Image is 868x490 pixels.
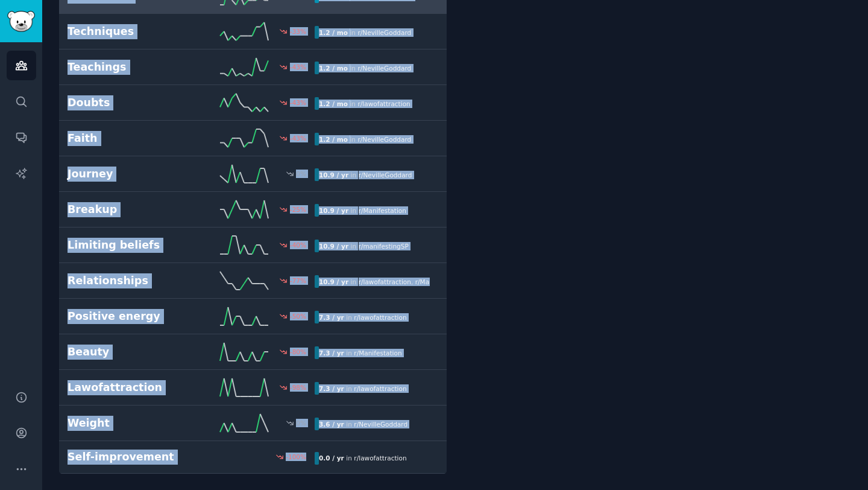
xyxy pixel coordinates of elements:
b: 1.2 / mo [319,65,348,72]
span: r/ NevilleGoddard [359,171,412,179]
div: in [315,452,411,465]
span: r/ NevilleGoddard [357,65,411,72]
a: Lawofattraction-98%7.3 / yrin r/lawofattraction [59,370,447,406]
h2: Beauty [68,345,191,360]
h2: Breakup [68,202,191,217]
span: r/ lawofattraction [359,278,411,285]
div: in [315,133,415,145]
span: r/ NevilleGoddard [354,421,407,428]
a: Teachings-43%1.2 / moin r/NevilleGoddard [59,49,447,85]
div: -40 % [290,241,306,249]
span: r/ Manifestation [359,207,406,214]
div: -43 % [290,63,306,71]
div: -43 % [290,98,306,107]
div: -77 % [290,276,306,285]
b: 7.3 / yr [319,385,344,392]
h2: Doubts [68,95,191,110]
span: r/ lawofattraction [354,385,406,392]
span: r/ NevilleGoddard [357,29,411,36]
div: in [315,275,430,288]
a: Beauty-80%7.3 / yrin r/Manifestation [59,334,447,370]
span: r/ NevilleGoddard [357,136,411,143]
a: Faith-43%1.2 / moin r/NevilleGoddard [59,121,447,156]
span: r/ Manifestation [354,349,401,357]
div: in [315,26,415,39]
a: Limiting beliefs-40%10.9 / yrin r/manifestingSP [59,227,447,263]
div: 0 % [296,419,306,427]
a: Positive energy-50%7.3 / yrin r/lawofattraction [59,299,447,334]
div: -50 % [290,312,306,320]
div: in [315,382,411,395]
b: 7.3 / yr [319,349,344,357]
a: Techniques-33%1.2 / moin r/NevilleGoddard [59,14,447,49]
b: 10.9 / yr [319,171,348,179]
div: in [315,168,416,181]
h2: Weight [68,416,191,431]
a: Relationships-77%10.9 / yrin r/lawofattraction,r/Manifestation [59,263,447,299]
div: -33 % [290,27,306,36]
h2: Relationships [68,273,191,288]
div: in [315,311,411,323]
b: 7.3 / yr [319,314,344,321]
a: Breakup-25%10.9 / yrin r/Manifestation [59,192,447,227]
b: 1.2 / mo [319,29,348,36]
h2: Self-improvement [68,450,191,465]
div: 0 % [296,170,306,178]
h2: Positive energy [68,309,191,324]
div: -43 % [290,134,306,142]
h2: Journey [68,167,191,182]
div: -100 % [286,453,306,461]
b: 1.2 / mo [319,136,348,143]
b: 0.0 / yr [319,454,344,462]
b: 1.2 / mo [319,100,348,107]
img: GummySearch logo [7,11,35,32]
div: -98 % [290,383,306,392]
div: -80 % [290,348,306,356]
div: in [315,418,412,430]
span: , [411,278,413,285]
div: in [315,97,415,110]
span: r/ lawofattraction [357,100,410,107]
div: in [315,204,410,217]
div: in [315,62,415,74]
div: in [315,346,406,359]
h2: Lawofattraction [68,380,191,395]
span: r/ lawofattraction [354,454,406,462]
a: Journey0%10.9 / yrin r/NevilleGoddard [59,156,447,192]
div: -25 % [290,205,306,214]
h2: Teachings [68,60,191,75]
b: 10.9 / yr [319,243,348,250]
a: Doubts-43%1.2 / moin r/lawofattraction [59,85,447,121]
span: r/ manifestingSP [359,243,409,250]
div: in [315,240,413,252]
b: 10.9 / yr [319,207,348,214]
b: 10.9 / yr [319,278,348,285]
span: r/ Manifestation [415,278,463,285]
a: Self-improvement-100%0.0 / yrin r/lawofattraction [59,441,447,474]
h2: Faith [68,131,191,146]
h2: Techniques [68,24,191,39]
b: 3.6 / yr [319,421,344,428]
a: Weight0%3.6 / yrin r/NevilleGoddard [59,406,447,441]
span: r/ lawofattraction [354,314,406,321]
h2: Limiting beliefs [68,238,191,253]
